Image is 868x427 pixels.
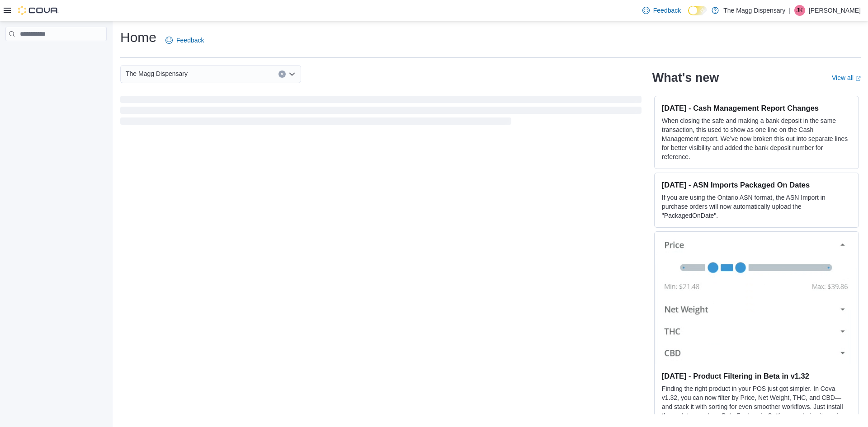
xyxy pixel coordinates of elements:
p: If you are using the Ontario ASN format, the ASN Import in purchase orders will now automatically... [662,193,851,220]
button: Clear input [278,70,286,78]
span: JK [797,5,803,16]
a: Feedback [162,31,208,49]
p: [PERSON_NAME] [809,5,861,16]
img: Cova [18,6,59,15]
input: Dark Mode [688,6,707,15]
a: View allExternal link [832,74,861,81]
a: Feedback [639,1,684,19]
h3: [DATE] - Cash Management Report Changes [662,103,851,113]
span: Loading [120,98,642,127]
svg: External link [855,76,861,81]
p: The Magg Dispensary [723,5,785,16]
nav: Complex example [5,43,107,65]
h1: Home [120,28,156,47]
h2: What's new [652,70,719,85]
button: Open list of options [288,70,296,78]
p: | [789,5,791,16]
h3: [DATE] - ASN Imports Packaged On Dates [662,180,851,189]
em: Beta Features [721,412,761,419]
span: The Magg Dispensary [126,68,188,79]
p: When closing the safe and making a bank deposit in the same transaction, this used to show as one... [662,116,851,161]
span: Dark Mode [688,15,689,16]
h3: [DATE] - Product Filtering in Beta in v1.32 [662,371,851,380]
div: Julie Knight [794,5,805,16]
span: Feedback [653,6,681,15]
span: Feedback [176,36,204,45]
